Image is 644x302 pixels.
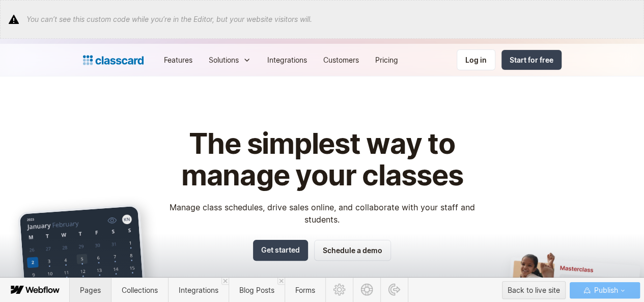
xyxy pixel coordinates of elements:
[160,128,484,191] h1: The simplest way to manage your classes
[259,48,315,71] a: Integrations
[239,286,274,294] span: Blog Posts
[156,48,201,71] a: Features
[295,286,315,294] span: Forms
[508,283,560,298] div: Back to live site
[80,286,101,294] span: Pages
[277,278,285,285] a: Close 'Blog Posts' tab
[201,48,259,71] div: Solutions
[510,54,553,65] div: Start for free
[465,54,487,65] div: Log in
[502,281,566,299] button: Back to live site
[209,54,239,65] div: Solutions
[83,53,144,67] a: home
[592,283,618,298] span: Publish
[501,50,562,70] a: Start for free
[315,48,367,71] a: Customers
[367,48,406,71] a: Pricing
[179,286,218,294] span: Integrations
[457,49,495,70] a: Log in
[570,282,640,298] button: Publish
[122,286,158,294] span: Collections
[221,278,229,285] a: Close 'Integrations' tab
